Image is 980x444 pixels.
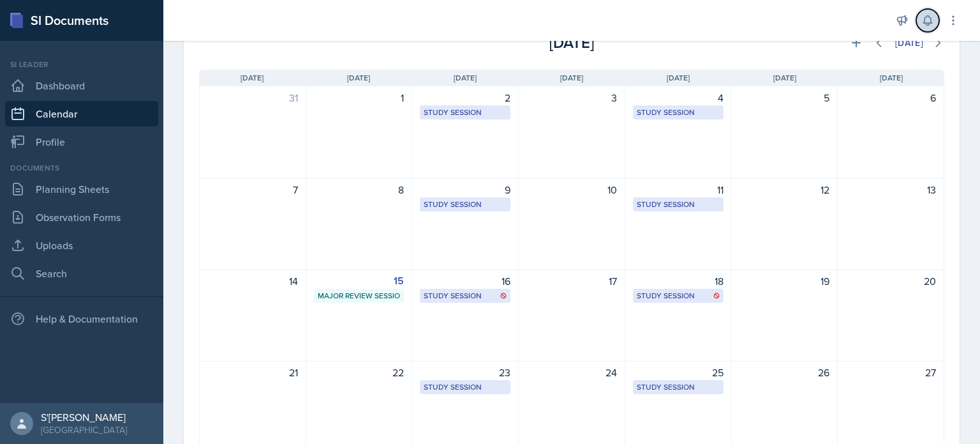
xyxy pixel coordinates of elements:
[5,176,158,202] a: Planning Sheets
[447,31,695,54] div: [DATE]
[424,290,507,302] div: Study Session
[637,107,720,118] div: Study Session
[5,306,158,332] div: Help & Documentation
[5,59,158,70] div: Si leader
[454,72,477,84] span: [DATE]
[773,72,796,84] span: [DATE]
[347,72,370,84] span: [DATE]
[5,129,158,155] a: Profile
[420,273,510,289] div: 16
[526,90,617,105] div: 3
[633,182,724,197] div: 11
[5,73,158,98] a: Dashboard
[207,273,298,289] div: 14
[314,273,405,289] div: 15
[424,381,507,393] div: Study Session
[420,182,510,197] div: 9
[637,381,720,393] div: Study Session
[845,182,936,197] div: 13
[241,72,264,84] span: [DATE]
[41,424,127,436] div: [GEOGRAPHIC_DATA]
[637,199,720,210] div: Study Session
[637,290,720,302] div: Study Session
[314,182,405,197] div: 8
[314,90,405,105] div: 1
[207,90,298,105] div: 31
[667,72,690,84] span: [DATE]
[5,204,158,230] a: Observation Forms
[633,365,724,380] div: 25
[845,273,936,289] div: 20
[845,365,936,380] div: 27
[895,38,923,48] div: [DATE]
[420,90,510,105] div: 2
[560,72,583,84] span: [DATE]
[526,182,617,197] div: 10
[633,273,724,289] div: 18
[739,273,830,289] div: 19
[739,182,830,197] div: 12
[739,365,830,380] div: 26
[526,365,617,380] div: 24
[5,261,158,286] a: Search
[41,411,127,424] div: S'[PERSON_NAME]
[424,199,507,210] div: Study Session
[424,107,507,118] div: Study Session
[5,162,158,174] div: Documents
[314,365,405,380] div: 22
[420,365,510,380] div: 23
[887,32,932,54] button: [DATE]
[5,101,158,126] a: Calendar
[207,365,298,380] div: 21
[633,90,724,105] div: 4
[5,233,158,258] a: Uploads
[526,273,617,289] div: 17
[318,290,401,302] div: Major Review Session
[739,90,830,105] div: 5
[207,182,298,197] div: 7
[845,90,936,105] div: 6
[880,72,903,84] span: [DATE]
